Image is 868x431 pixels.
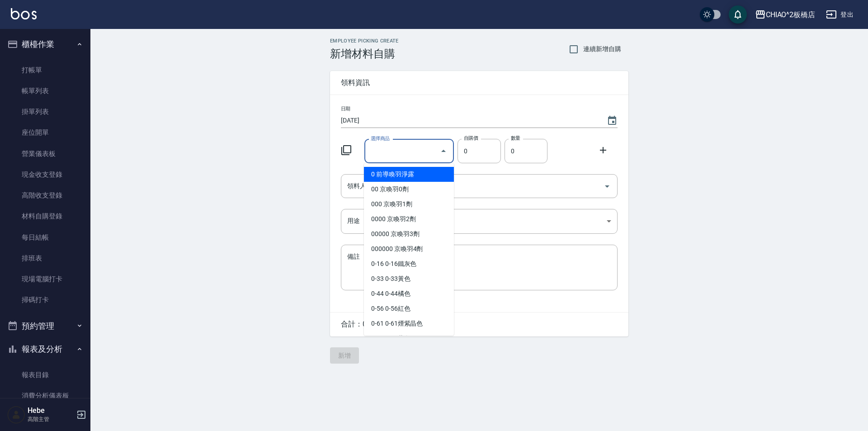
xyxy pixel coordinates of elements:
[341,78,618,87] span: 領料資訊
[371,135,390,142] label: 選擇商品
[364,331,454,346] li: 0-88 0-88藍色
[364,256,454,271] li: 0-16 0-16鐵灰色
[364,182,454,197] li: 00 京喚羽0劑
[4,81,87,101] a: 帳單列表
[600,179,614,194] button: Open
[4,227,87,248] a: 每日結帳
[330,47,399,60] h3: 新增材料自購
[364,167,454,182] li: 0 前導喚羽淨露
[330,313,628,336] div: 合計： 0
[4,33,87,56] button: 櫃檯作業
[11,8,37,19] img: Logo
[4,289,87,310] a: 掃碼打卡
[330,38,399,44] h2: Employee Picking Create
[436,144,451,158] button: Close
[4,248,87,269] a: 排班表
[7,406,25,424] img: Person
[4,337,87,361] button: 報表及分析
[364,271,454,286] li: 0-33 0-33黃色
[364,227,454,242] li: 00000 京喚羽3劑
[364,316,454,331] li: 0-61 0-61煙紫晶色
[4,269,87,289] a: 現場電腦打卡
[4,185,87,206] a: 高階收支登錄
[822,6,857,23] button: 登出
[4,122,87,143] a: 座位開單
[4,314,87,338] button: 預約管理
[4,164,87,185] a: 現金收支登錄
[464,135,478,142] label: 自購價
[28,406,74,415] h5: Hebe
[729,5,747,24] button: save
[341,113,598,128] input: YYYY/MM/DD
[364,242,454,256] li: 000000 京喚羽4劑
[4,365,87,385] a: 報表目錄
[583,44,621,54] span: 連續新增自購
[4,143,87,164] a: 營業儀表板
[28,415,74,423] p: 高階主管
[511,135,520,142] label: 數量
[364,301,454,316] li: 0-56 0-56紅色
[766,9,816,20] div: CHIAO^2板橋店
[4,60,87,81] a: 打帳單
[4,206,87,227] a: 材料自購登錄
[4,385,87,406] a: 消費分析儀表板
[364,197,454,212] li: 000 京喚羽1劑
[364,286,454,301] li: 0-44 0-44橘色
[364,212,454,227] li: 0000 京喚羽2劑
[601,110,623,132] button: Choose date, selected date is 2025-08-14
[751,5,819,24] button: CHIAO^2板橋店
[4,101,87,122] a: 掛單列表
[341,105,350,112] label: 日期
